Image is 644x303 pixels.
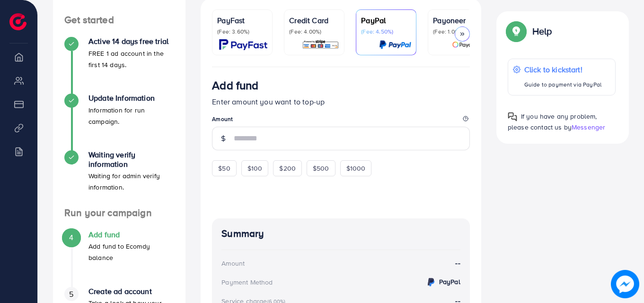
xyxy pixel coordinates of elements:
h4: Get started [53,14,185,26]
h4: Summary [221,228,460,240]
p: Add fund to Ecomdy balance [88,241,174,263]
strong: -- [455,258,460,268]
li: Waiting verify information [53,150,185,207]
img: card [452,39,483,50]
h4: Add fund [88,230,174,239]
span: $1000 [346,164,366,173]
span: $500 [313,164,329,173]
h4: Run your campaign [53,207,185,219]
span: 4 [69,232,73,243]
img: card [219,39,267,50]
h3: Add fund [212,78,258,92]
p: Guide to payment via PayPal [524,79,601,90]
img: card [379,39,411,50]
img: logo [9,13,26,30]
p: Help [532,26,552,37]
p: (Fee: 3.60%) [217,28,267,35]
legend: Amount [212,115,470,127]
li: Active 14 days free trial [53,37,185,94]
strong: PayPal [439,277,460,286]
p: FREE 1 ad account in the first 14 days. [88,48,174,70]
p: (Fee: 4.50%) [361,28,411,35]
img: Popup guide [508,23,525,40]
img: card [302,39,339,50]
img: credit [425,277,437,288]
img: image [611,270,639,298]
p: PayPal [361,15,411,26]
p: Click to kickstart! [524,64,601,75]
p: PayFast [217,15,267,26]
li: Update Information [53,94,185,150]
p: Waiting for admin verify information. [88,170,174,193]
p: Enter amount you want to top-up [212,96,470,107]
span: If you have any problem, please contact us by [508,112,597,132]
span: $50 [218,164,230,173]
div: Payment Method [221,277,273,287]
img: Popup guide [508,112,517,121]
p: Information for run campaign. [88,104,174,127]
span: Messenger [572,122,605,132]
span: $100 [247,164,263,173]
span: 5 [69,289,73,300]
span: $200 [279,164,296,173]
h4: Update Information [88,94,174,103]
h4: Waiting verify information [88,150,174,168]
h4: Create ad account [88,287,174,296]
p: (Fee: 4.00%) [289,28,339,35]
p: Credit Card [289,15,339,26]
p: Payoneer [433,15,483,26]
h4: Active 14 days free trial [88,37,174,46]
li: Add fund [53,230,185,287]
div: Amount [221,259,245,268]
p: (Fee: 1.00%) [433,28,483,35]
